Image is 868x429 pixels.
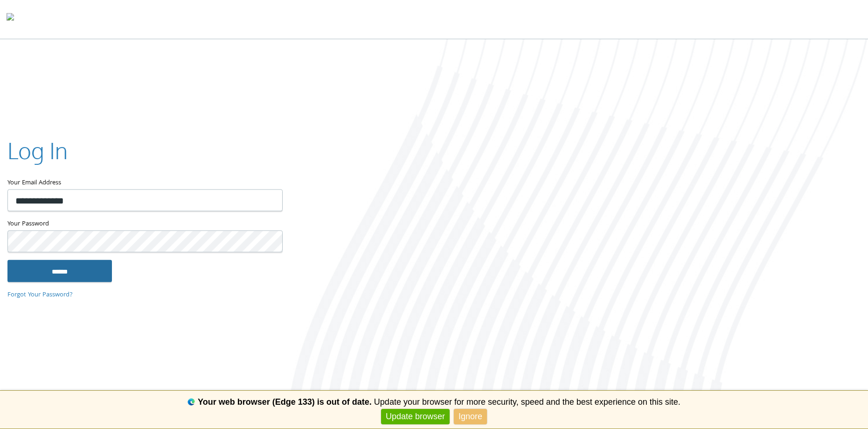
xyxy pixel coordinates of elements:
a: Update browser [381,409,450,424]
a: Ignore [454,409,487,424]
a: Forgot Your Password? [7,290,73,300]
h2: Log In [7,135,68,166]
label: Your Password [7,218,282,230]
b: Your web browser (Edge 133) is out of date. [198,397,372,407]
img: todyl-logo-dark.svg [7,10,14,28]
span: Update your browser for more security, speed and the best experience on this site. [374,397,681,407]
